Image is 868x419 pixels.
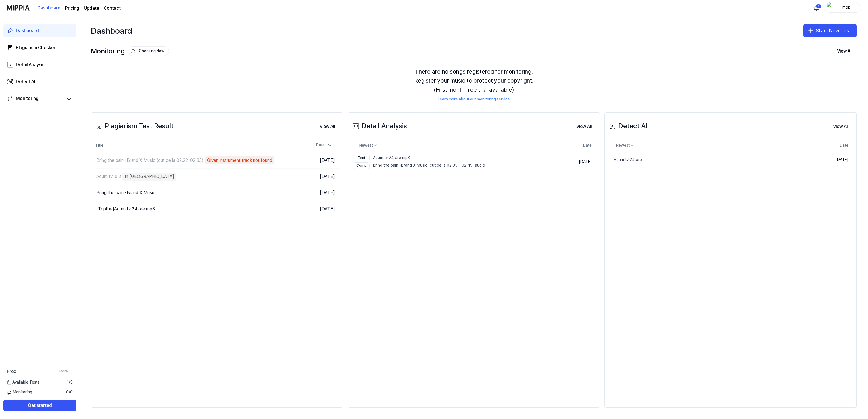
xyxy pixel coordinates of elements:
div: Acum tv id 3 [96,173,121,180]
div: Acum tv 24 ore [608,157,642,163]
button: View All [315,121,339,132]
a: View All [315,120,339,132]
img: 알림 [813,5,820,11]
td: [DATE] [278,185,340,201]
div: Bring the pain -Brand X Music [96,189,155,196]
a: View All [572,120,596,132]
button: View All [832,45,857,57]
div: In [GEOGRAPHIC_DATA] [122,173,176,181]
a: TestAcum tv 24 ore mp3CompBring the pain -Brand X Music (cut de la 02.35 - 02.49) audio [351,152,547,171]
div: Detail Anaysis [16,61,44,68]
td: [DATE] [820,152,853,167]
div: Plagiarism Checker [16,44,55,51]
div: 1 [816,4,821,9]
a: Contact [104,5,121,12]
a: Acum tv 24 ore [608,152,820,167]
div: mop [835,5,857,11]
td: [DATE] [278,152,340,169]
span: Monitoring [7,389,32,395]
a: Pricing [65,5,79,12]
div: Monitoring [16,95,39,103]
button: Checking Now [128,46,169,56]
a: More [59,369,73,374]
a: Detail Anaysis [3,58,76,72]
th: Date [547,139,596,152]
a: Plagiarism Checker [3,41,76,55]
span: 1 / 5 [67,380,73,385]
a: Detect AI [3,75,76,89]
div: There are no songs registered for monitoring. Register your music to protect your copyright. (Fir... [91,60,857,109]
div: Acum tv 24 ore mp3 [354,155,485,161]
button: profilemop [825,3,861,13]
div: Bring the pain -Brand X Music (cut de la 02.22-02.33) [96,157,203,164]
div: Bring the pain -Brand X Music (cut de la 02.35 - 02.49) audio [354,162,485,169]
th: Date [820,139,853,152]
a: Monitoring [7,95,64,103]
div: Date [314,141,335,150]
a: Dashboard [3,24,76,37]
span: 0 / 0 [66,389,73,395]
div: Given instrument track not found [205,156,274,164]
button: View All [572,121,596,132]
button: 알림1 [812,3,821,12]
a: Learn more about our monitoring service [438,97,510,102]
button: View All [829,121,853,132]
div: Dashboard [91,22,132,40]
td: [DATE] [278,169,340,185]
td: [DATE] [278,201,340,217]
td: [DATE] [547,152,596,171]
a: Update [84,5,99,12]
div: Plagiarism Test Result [95,121,174,131]
div: Dashboard [16,27,39,34]
div: Comp [354,162,370,169]
div: Monitoring [91,46,169,56]
th: Title [95,139,278,152]
span: Available Tests [7,380,39,385]
button: Get started [3,400,76,411]
a: View All [829,120,853,132]
div: Test [354,155,370,161]
img: profile [827,2,834,14]
div: Detail Analysis [351,121,407,131]
div: [Topline] Acum tv 24 ore mp3 [96,206,155,212]
button: Start New Test [803,24,857,37]
a: Dashboard [37,0,60,16]
div: Detect AI [608,121,647,131]
span: Free [7,368,16,375]
div: Detect AI [16,78,35,85]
